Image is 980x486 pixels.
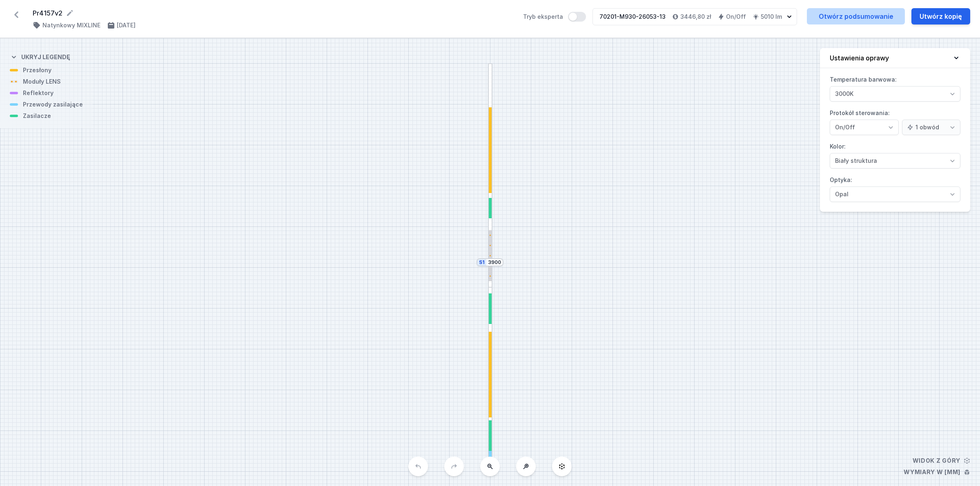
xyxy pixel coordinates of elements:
select: Kolor: [830,153,960,169]
h4: Ukryj legendę [21,53,70,61]
h4: Natynkowy MIXLINE [42,21,100,29]
a: Otwórz podsumowanie [807,8,905,24]
h4: 3446,80 zł [680,13,711,21]
button: 70201-M930-26053-133446,80 złOn/Off5010 lm [592,8,797,25]
h4: 5010 lm [761,13,782,21]
button: Tryb eksperta [568,12,586,22]
h4: On/Off [726,13,746,21]
label: Optyka: [830,173,960,202]
select: Protokół sterowania: [902,120,960,135]
label: Protokół sterowania: [830,107,960,135]
button: Ukryj legendę [10,47,70,66]
button: Utwórz kopię [911,8,970,24]
input: Wymiar [mm] [488,259,501,266]
label: Tryb eksperta [523,12,586,22]
select: Protokół sterowania: [830,120,899,135]
button: Ustawienia oprawy [820,48,970,68]
h4: [DATE] [117,21,136,29]
form: Pr4157v2 [33,8,513,18]
label: Kolor: [830,140,960,169]
h4: Ustawienia oprawy [830,53,889,63]
select: Optyka: [830,186,960,202]
select: Temperatura barwowa: [830,86,960,102]
button: Edytuj nazwę projektu [66,9,74,17]
label: Temperatura barwowa: [830,73,960,102]
div: 70201-M930-26053-13 [599,13,666,21]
